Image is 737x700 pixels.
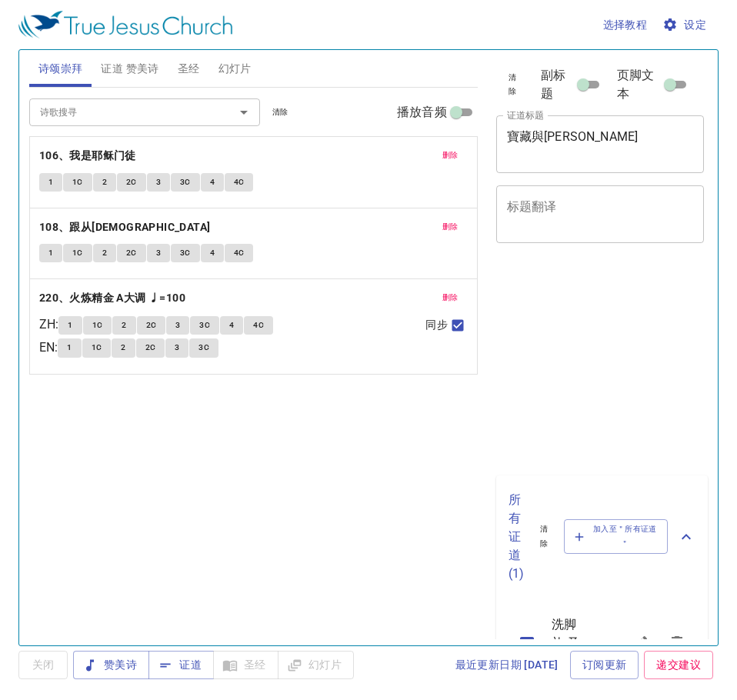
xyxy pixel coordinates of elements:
span: 2 [122,318,126,332]
button: 清除 [263,103,298,122]
button: 3C [171,244,200,262]
span: 清除 [505,71,520,98]
button: 1C [63,173,92,192]
span: 1 [48,246,53,260]
span: 3C [199,318,210,332]
img: True Jesus Church [18,11,232,38]
span: 证道 [161,655,202,675]
button: 3C [189,338,218,357]
span: 诗颂崇拜 [38,59,83,78]
button: 220、火炼精金 A大调 ♩=100 [39,288,188,308]
span: 3C [180,246,191,260]
span: 4 [210,246,215,260]
span: 2 [102,175,107,189]
span: 副标题 [541,66,574,103]
button: 2C [137,316,166,335]
span: 1 [68,318,72,332]
button: 4 [201,244,224,262]
button: 4C [225,173,254,192]
div: 所有证道(1)清除加入至＂所有证道＂ [496,475,708,598]
span: 2C [126,175,137,189]
button: 证道 [148,651,214,679]
span: 1C [72,246,83,260]
span: 1C [92,341,102,355]
span: 2 [121,341,125,355]
button: 4C [244,316,273,335]
p: EN : [39,338,58,357]
span: 递交建议 [656,655,701,675]
span: 赞美诗 [85,655,137,675]
span: 洗脚礼 圣餐礼 [552,615,585,671]
span: 最近更新日期 [DATE] [455,655,559,675]
span: 4 [229,318,234,332]
span: 页脚文本 [617,66,662,103]
span: 证道 赞美诗 [101,59,158,78]
button: 2 [93,173,116,192]
span: 清除 [536,522,551,550]
a: 递交建议 [644,651,713,679]
button: 3 [165,338,188,357]
button: 1 [58,338,81,357]
button: 2 [112,316,135,335]
ul: sermon lineup list [496,598,708,688]
span: 播放音频 [397,103,447,122]
button: 删除 [433,218,468,236]
button: 删除 [433,146,468,165]
button: 1C [63,244,92,262]
span: 4C [234,246,245,260]
b: 106、我是耶稣门徒 [39,146,136,165]
button: 赞美诗 [73,651,149,679]
span: 2C [145,341,156,355]
button: 3C [190,316,219,335]
span: 2C [146,318,157,332]
span: 1C [92,318,103,332]
button: 2C [117,173,146,192]
span: 1 [67,341,72,355]
a: 订阅更新 [570,651,639,679]
span: 幻灯片 [218,59,252,78]
span: 3 [175,341,179,355]
button: 3 [166,316,189,335]
span: 4C [253,318,264,332]
p: ZH : [39,315,58,334]
span: 选择教程 [603,15,648,35]
span: 设定 [665,15,706,35]
button: 106、我是耶稣门徒 [39,146,138,165]
button: 设定 [659,11,712,39]
button: 删除 [433,288,468,307]
span: 3 [156,246,161,260]
span: 4C [234,175,245,189]
span: 圣经 [178,59,200,78]
button: 1 [39,173,62,192]
textarea: 寶藏與[PERSON_NAME] [507,129,694,158]
span: 3C [198,341,209,355]
p: 所有证道 ( 1 ) [509,491,524,583]
button: 3 [147,173,170,192]
span: 同步 [425,317,447,333]
button: 1 [58,316,82,335]
b: 220、火炼精金 A大调 ♩=100 [39,288,185,308]
iframe: from-child [490,259,665,469]
button: 2 [112,338,135,357]
button: 选择教程 [597,11,654,39]
a: 最近更新日期 [DATE] [449,651,565,679]
span: 2 [102,246,107,260]
span: 1C [72,175,83,189]
button: 1C [82,338,112,357]
span: 4 [210,175,215,189]
button: 108、跟从[DEMOGRAPHIC_DATA] [39,218,213,237]
span: 1 [48,175,53,189]
button: 1 [39,244,62,262]
button: 4 [220,316,243,335]
span: 删除 [442,148,459,162]
button: 清除 [527,520,560,552]
button: 2C [136,338,165,357]
button: 3C [171,173,200,192]
button: 3 [147,244,170,262]
button: 2C [117,244,146,262]
button: Open [233,102,255,123]
span: 加入至＂所有证道＂ [574,522,659,550]
span: 3 [156,175,161,189]
span: 清除 [272,105,288,119]
span: 3C [180,175,191,189]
